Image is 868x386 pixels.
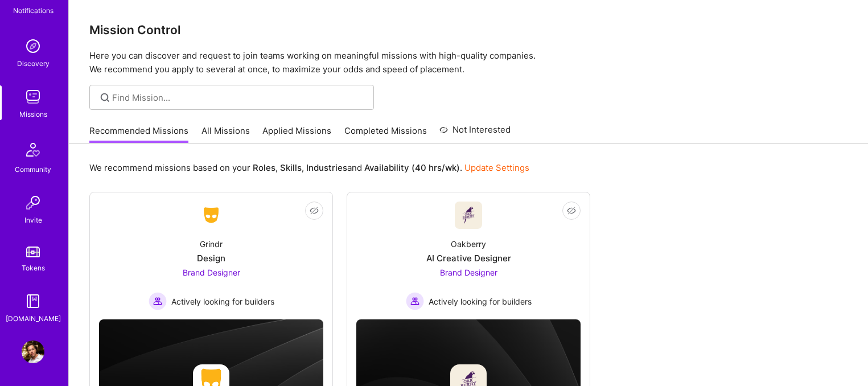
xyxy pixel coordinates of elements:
[15,163,51,175] div: Community
[197,252,225,264] div: Design
[22,290,44,313] img: guide book
[451,238,486,250] div: Oakberry
[13,5,54,17] div: Notifications
[306,162,347,173] b: Industries
[464,162,529,173] a: Update Settings
[19,108,47,120] div: Missions
[406,292,424,310] img: Actively looking for builders
[344,125,427,143] a: Completed Missions
[149,292,167,310] img: Actively looking for builders
[89,23,848,37] h3: Mission Control
[310,206,319,215] i: icon EyeClosed
[89,125,188,143] a: Recommended Missions
[112,92,365,104] input: Find Mission...
[171,295,274,307] span: Actively looking for builders
[89,49,848,76] p: Here you can discover and request to join teams working on meaningful missions with high-quality ...
[455,202,482,229] img: Company Logo
[183,268,240,277] span: Brand Designer
[280,162,302,173] b: Skills
[439,123,511,143] a: Not Interested
[26,247,40,257] img: tokens
[426,252,511,264] div: AI Creative Designer
[22,262,45,274] div: Tokens
[19,136,47,163] img: Community
[201,125,250,143] a: All Missions
[22,35,44,58] img: discovery
[262,125,331,143] a: Applied Missions
[22,85,44,108] img: teamwork
[17,58,50,69] div: Discovery
[22,191,44,214] img: Invite
[6,313,61,325] div: [DOMAIN_NAME]
[429,295,532,307] span: Actively looking for builders
[567,206,576,215] i: icon EyeClosed
[89,162,529,174] p: We recommend missions based on your , , and .
[198,205,225,225] img: Company Logo
[253,162,275,173] b: Roles
[98,91,112,104] i: icon SearchGrey
[440,268,497,277] span: Brand Designer
[22,340,44,363] img: User Avatar
[364,162,460,173] b: Availability (40 hrs/wk)
[200,238,223,250] div: Grindr
[24,214,42,226] div: Invite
